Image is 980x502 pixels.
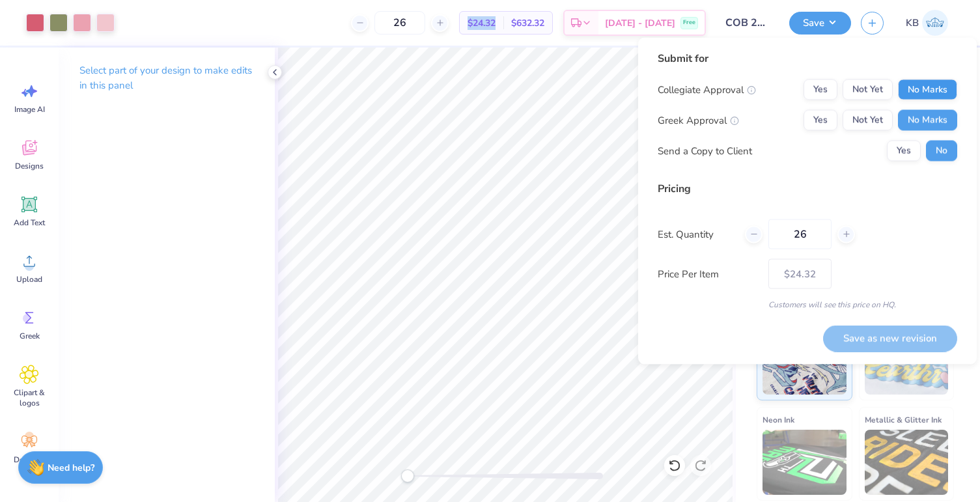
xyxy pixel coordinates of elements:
[658,51,957,66] div: Submit for
[926,141,957,161] button: No
[843,79,893,100] button: Not Yet
[865,430,949,495] img: Metallic & Glitter Ink
[658,266,759,281] label: Price Per Item
[683,18,695,27] span: Free
[14,217,45,228] span: Add Text
[887,141,921,161] button: Yes
[658,143,752,158] div: Send a Copy to Client
[8,387,51,408] span: Clipart & logos
[898,79,957,100] button: No Marks
[511,16,544,30] span: $632.32
[898,110,957,131] button: No Marks
[48,462,94,474] strong: Need help?
[658,227,735,242] label: Est. Quantity
[716,10,779,36] input: Untitled Design
[658,299,957,311] div: Customers will see this price on HQ.
[468,16,496,30] span: $24.32
[763,430,847,495] img: Neon Ink
[922,10,948,36] img: Kayla Berkoff
[16,274,42,285] span: Upload
[804,79,837,100] button: Yes
[14,454,45,465] span: Decorate
[768,219,832,249] input: – –
[658,181,957,197] div: Pricing
[658,113,739,128] div: Greek Approval
[906,16,919,31] span: KB
[865,413,942,426] span: Metallic & Glitter Ink
[789,12,851,35] button: Save
[20,331,40,341] span: Greek
[605,16,675,30] span: [DATE] - [DATE]
[763,413,794,426] span: Neon Ink
[15,161,44,171] span: Designs
[79,63,254,93] p: Select part of your design to make edits in this panel
[804,110,837,131] button: Yes
[14,104,45,115] span: Image AI
[401,469,414,482] div: Accessibility label
[900,10,954,36] a: KB
[843,110,893,131] button: Not Yet
[658,82,756,97] div: Collegiate Approval
[374,11,425,35] input: – –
